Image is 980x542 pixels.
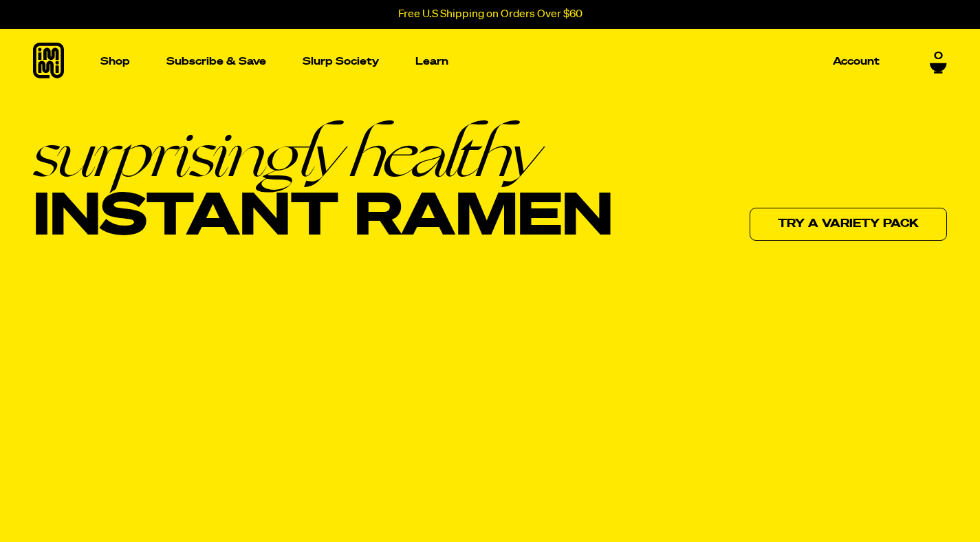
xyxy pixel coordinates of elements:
[827,51,885,72] a: Account
[100,56,130,67] p: Shop
[303,56,379,67] p: Slurp Society
[161,51,272,72] a: Subscribe & Save
[930,50,947,74] a: 0
[33,122,613,250] h1: Instant Ramen
[33,122,613,186] em: surprisingly healthy
[750,208,947,241] a: Try a variety pack
[398,8,582,21] p: Free U.S Shipping on Orders Over $60
[166,56,266,67] p: Subscribe & Save
[297,51,384,72] a: Slurp Society
[410,29,454,94] a: Learn
[95,29,885,94] nav: Main navigation
[833,56,880,67] p: Account
[95,29,135,94] a: Shop
[934,50,943,63] span: 0
[415,56,448,67] p: Learn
